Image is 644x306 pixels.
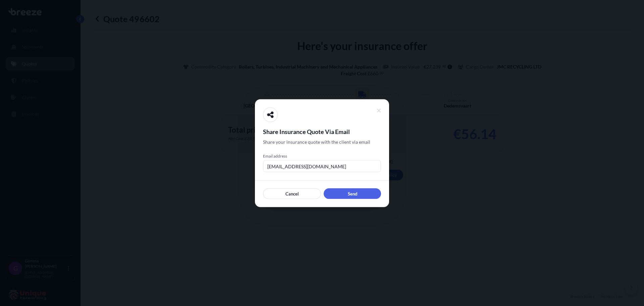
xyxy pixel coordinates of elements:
input: example@gmail.com [263,160,381,172]
button: Send [324,188,381,199]
p: Send [348,190,357,197]
span: Share Insurance Quote Via Email [263,127,381,135]
span: Share your insurance quote with the client via email [263,138,370,145]
button: Cancel [263,188,321,199]
p: Cancel [285,190,299,197]
span: Email address [263,153,381,159]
